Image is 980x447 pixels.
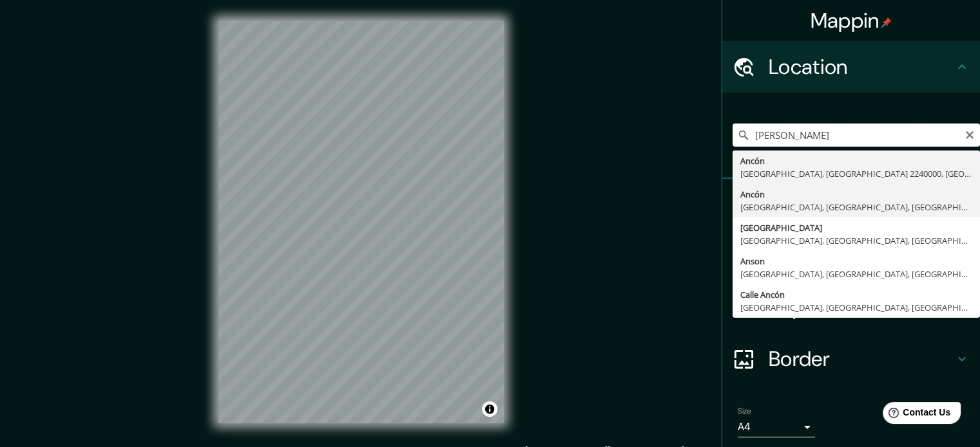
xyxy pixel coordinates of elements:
[733,123,980,147] input: Pick your city or area
[482,401,497,417] button: Toggle attribution
[740,154,972,167] div: Ancón
[740,221,972,234] div: [GEOGRAPHIC_DATA]
[965,128,975,140] button: Clear
[722,179,980,230] div: Pins
[865,397,966,433] iframe: Help widget launcher
[722,333,980,385] div: Border
[740,301,972,314] div: [GEOGRAPHIC_DATA], [GEOGRAPHIC_DATA], [GEOGRAPHIC_DATA]
[740,167,972,180] div: [GEOGRAPHIC_DATA], [GEOGRAPHIC_DATA] 2240000, [GEOGRAPHIC_DATA]
[740,188,972,201] div: Ancón
[218,21,504,423] canvas: Map
[769,295,954,320] h4: Layout
[722,230,980,282] div: Style
[740,201,972,214] div: [GEOGRAPHIC_DATA], [GEOGRAPHIC_DATA], [GEOGRAPHIC_DATA]
[811,8,892,33] h4: Mappin
[740,268,972,280] div: [GEOGRAPHIC_DATA], [GEOGRAPHIC_DATA], [GEOGRAPHIC_DATA]
[740,288,972,301] div: Calle Ancón
[722,41,980,93] div: Location
[738,417,815,437] div: A4
[740,255,972,268] div: Anson
[769,346,954,372] h4: Border
[722,282,980,333] div: Layout
[740,234,972,247] div: [GEOGRAPHIC_DATA], [GEOGRAPHIC_DATA], [GEOGRAPHIC_DATA]
[769,54,954,80] h4: Location
[881,17,892,28] img: pin-icon.png
[738,406,751,417] label: Size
